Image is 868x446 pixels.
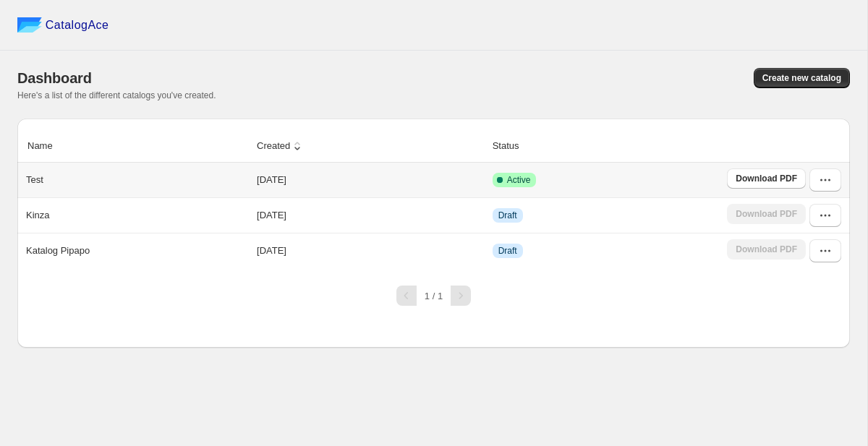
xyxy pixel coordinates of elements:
button: Name [25,132,69,160]
span: Draft [498,210,517,221]
span: Draft [498,245,517,257]
a: Download PDF [727,168,806,189]
td: [DATE] [252,233,488,268]
td: [DATE] [252,197,488,233]
span: Dashboard [17,70,92,86]
p: Katalog Pipapo [26,244,90,258]
p: Test [26,173,43,187]
span: CatalogAce [46,18,109,33]
p: Kinza [26,208,50,223]
span: Here's a list of the different catalogs you've created. [17,90,216,100]
span: Active [507,174,531,186]
button: Create new catalog [754,68,850,88]
button: Created [255,132,307,160]
span: Create new catalog [762,72,841,84]
td: [DATE] [252,163,488,197]
img: catalog ace [17,17,42,33]
button: Status [490,132,536,160]
span: 1 / 1 [425,291,443,301]
span: Download PDF [736,173,797,184]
